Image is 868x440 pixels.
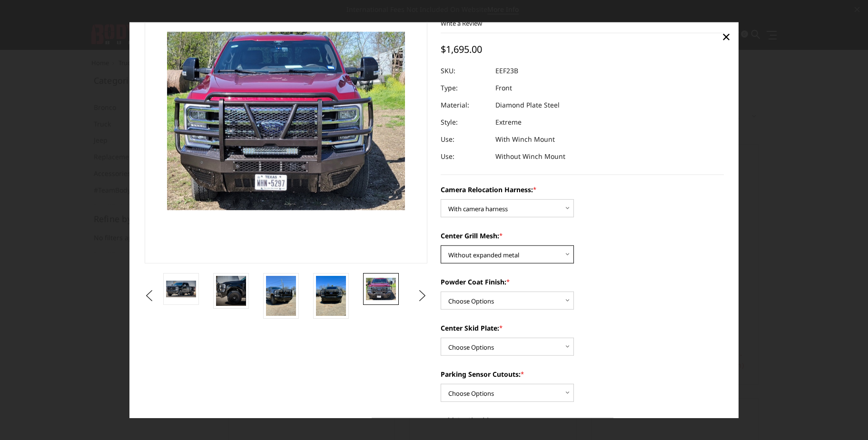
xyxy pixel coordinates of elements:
[495,79,512,97] dd: Front
[441,19,482,28] a: Write a Review
[495,114,522,131] dd: Extreme
[719,29,734,44] a: Close
[142,289,157,303] button: Previous
[441,231,724,241] label: Center Grill Mesh:
[266,276,296,316] img: 2023-2026 Ford F250-350 - T2 Series - Extreme Front Bumper (receiver or winch)
[495,148,565,165] dd: Without Winch Mount
[441,43,482,56] span: $1,695.00
[366,278,396,300] img: 2023-2026 Ford F250-350 - T2 Series - Extreme Front Bumper (receiver or winch)
[495,131,555,148] dd: With Winch Mount
[495,97,560,114] dd: Diamond Plate Steel
[216,276,246,306] img: 2023-2026 Ford F250-350 - T2 Series - Extreme Front Bumper (receiver or winch)
[441,369,724,379] label: Parking Sensor Cutouts:
[722,26,730,47] span: ×
[441,185,724,195] label: Camera Relocation Harness:
[441,148,488,165] dt: Use:
[441,97,488,114] dt: Material:
[441,114,488,131] dt: Style:
[441,79,488,97] dt: Type:
[441,323,724,333] label: Center Skid Plate:
[820,394,868,440] iframe: Chat Widget
[415,289,430,303] button: Next
[441,415,724,425] label: Add-On Shackles:
[166,281,196,297] img: 2023-2026 Ford F250-350 - T2 Series - Extreme Front Bumper (receiver or winch)
[441,131,488,148] dt: Use:
[441,277,724,287] label: Powder Coat Finish:
[441,62,488,79] dt: SKU:
[316,276,346,316] img: 2023-2026 Ford F250-350 - T2 Series - Extreme Front Bumper (receiver or winch)
[495,62,518,79] dd: EEF23B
